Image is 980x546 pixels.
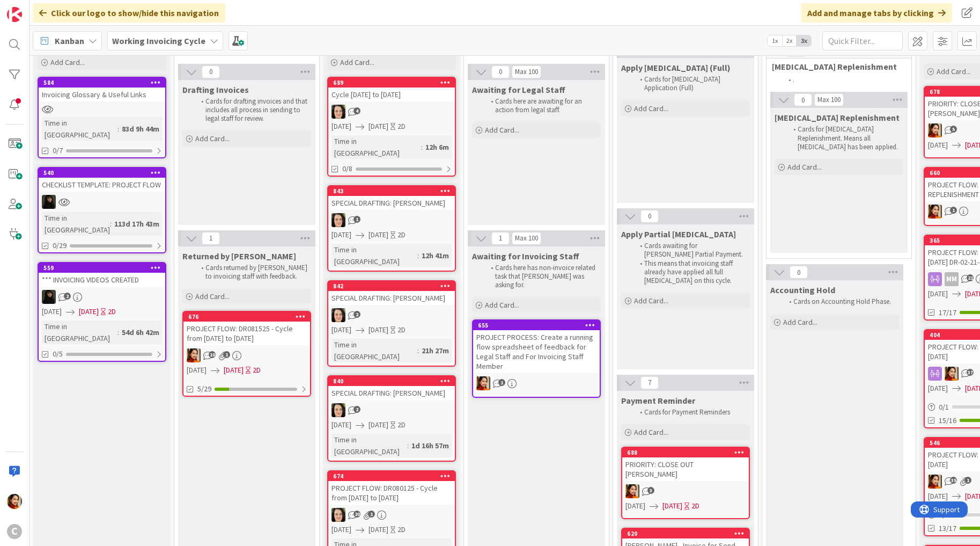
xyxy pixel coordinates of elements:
span: Add Card... [340,57,374,67]
span: 0/5 [53,348,63,360]
span: [DATE] [928,383,948,394]
span: 2x [782,35,797,46]
div: 584 [43,79,165,86]
span: 0 / 1 [939,402,949,413]
span: [DATE] [224,365,244,376]
a: 689Cycle [DATE] to [DATE]BL[DATE][DATE]2DTime in [GEOGRAPHIC_DATA]:12h 6m0/8 [327,77,456,177]
img: PM [625,484,639,498]
div: PROJECT PROCESS: Create a running flow spreadsheet of feedback for Legal Staff and For Invoicing ... [473,330,600,373]
div: BL [328,308,455,322]
li: . [783,76,899,84]
a: 842SPECIAL DRAFTING: [PERSON_NAME]BL[DATE][DATE]2DTime in [GEOGRAPHIC_DATA]:21h 27m [327,280,456,367]
div: 674PROJECT FLOW: DR080125 - Cycle from [DATE] to [DATE] [328,471,455,505]
div: 655 [478,322,600,329]
span: 4 [353,107,360,114]
span: : [117,326,119,338]
div: 655 [473,321,600,330]
span: 5/29 [197,383,211,395]
div: Cycle [DATE] to [DATE] [328,88,455,101]
span: 2 [64,293,71,300]
div: PROJECT FLOW: DR080125 - Cycle from [DATE] to [DATE] [328,481,455,505]
a: 843SPECIAL DRAFTING: [PERSON_NAME]BL[DATE][DATE]2DTime in [GEOGRAPHIC_DATA]:12h 41m [327,185,456,272]
div: 54d 6h 42m [119,326,162,338]
div: Max 100 [817,97,841,103]
span: 1 [353,216,360,223]
span: 7 [640,376,659,389]
span: 0/8 [342,163,352,174]
div: 540 [43,169,165,177]
div: 2D [397,524,406,535]
li: This means that invoicing staff already have applied all full [MEDICAL_DATA] on this cycle. [634,259,748,286]
span: 5 [950,126,957,133]
div: ES [39,195,165,209]
div: BL [328,213,455,227]
div: 840SPECIAL DRAFTING: [PERSON_NAME] [328,376,455,400]
div: PM [183,348,310,362]
a: 676PROJECT FLOW: DR081525 - Cycle from [DATE] to [DATE]PM[DATE][DATE]2D5/29 [182,311,311,397]
div: Click our logo to show/hide this navigation [33,3,225,23]
div: 559 [39,263,165,273]
span: [DATE] [369,229,388,241]
div: 843 [333,187,455,195]
li: Cards for [MEDICAL_DATA] Application (Full) [634,75,748,93]
div: 842 [328,281,455,291]
a: 584Invoicing Glossary & Useful LinksTime in [GEOGRAPHIC_DATA]:83d 9h 44m0/7 [38,77,166,158]
div: 840 [328,376,455,386]
img: BL [331,105,345,119]
img: BL [331,308,345,322]
span: [DATE] [331,419,351,431]
span: Add Card... [50,57,85,67]
div: 2D [397,229,406,241]
span: [DATE] [187,365,207,376]
span: [DATE] [625,500,645,512]
a: 540CHECKLIST TEMPLATE: PROJECT FLOWESTime in [GEOGRAPHIC_DATA]:113d 17h 43m0/29 [38,167,166,253]
div: CHECKLIST TEMPLATE: PROJECT FLOW [39,178,165,192]
img: PM [928,123,942,137]
div: 674 [328,471,455,481]
span: Add Card... [783,317,817,327]
div: 2D [397,121,406,132]
div: 843SPECIAL DRAFTING: [PERSON_NAME] [328,186,455,210]
span: [DATE] [331,324,351,336]
span: Add Card... [485,125,519,135]
div: *** INVOICING VIDEOS CREATED [39,273,165,287]
img: PM [928,475,942,489]
span: Add Card... [634,427,668,437]
span: Apply Partial Retainer [621,229,736,239]
div: SPECIAL DRAFTING: [PERSON_NAME] [328,196,455,210]
div: 2D [691,500,699,512]
div: BL [328,105,455,119]
div: Time in [GEOGRAPHIC_DATA] [42,117,117,141]
div: Time in [GEOGRAPHIC_DATA] [331,244,417,267]
div: 83d 9h 44m [119,123,162,135]
span: 2 [353,406,360,413]
a: 840SPECIAL DRAFTING: [PERSON_NAME]BL[DATE][DATE]2DTime in [GEOGRAPHIC_DATA]:1d 16h 57m [327,375,456,462]
div: Max 100 [515,236,538,241]
div: PRIORITY: CLOSE OUT [PERSON_NAME] [622,457,749,481]
span: [DATE] [331,524,351,535]
div: 676 [188,313,310,321]
span: 3x [797,35,811,46]
span: Add Card... [787,162,822,172]
div: 689 [333,79,455,86]
li: Cards for [MEDICAL_DATA] Replenishment. Means all [MEDICAL_DATA] has been applied. [787,125,902,151]
div: 584 [39,78,165,88]
span: [DATE] [369,324,388,336]
li: Cards here are awaiting for an action from legal staff. [485,97,599,115]
div: 559*** INVOICING VIDEOS CREATED [39,263,165,287]
span: Add Card... [634,296,668,305]
div: Add and manage tabs by clicking [801,3,952,23]
div: BL [328,403,455,417]
span: [DATE] [331,229,351,241]
span: 3 [647,487,654,494]
span: 0/29 [53,240,67,251]
span: Add Card... [195,292,230,301]
span: 35 [950,477,957,484]
span: 0 [790,266,808,279]
span: 21 [967,274,974,281]
span: Add Card... [937,67,971,76]
span: Support [23,2,49,14]
div: PM [473,376,600,390]
span: : [407,440,409,452]
span: [DATE] [369,524,388,535]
